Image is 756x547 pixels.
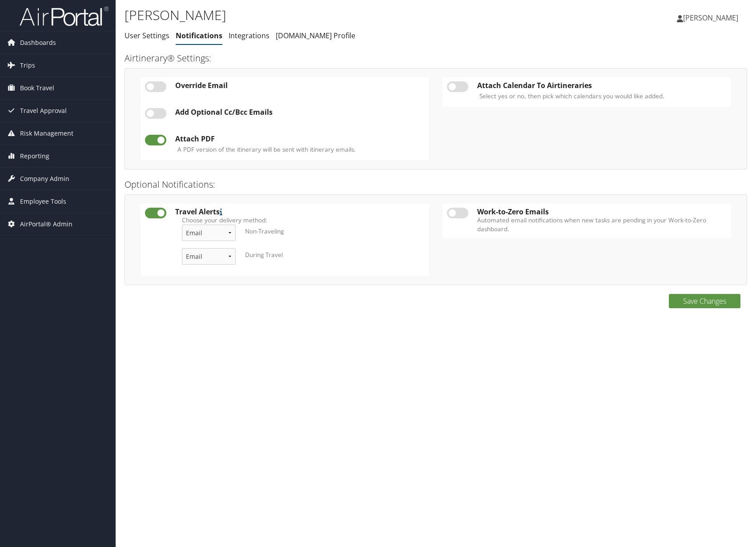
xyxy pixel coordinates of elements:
[176,31,222,40] a: Notifications
[20,168,69,190] span: Company Admin
[479,92,664,101] label: Select yes or no, then pick which calendars you would like added.
[20,145,49,167] span: Reporting
[20,122,73,145] span: Risk Management
[20,54,35,76] span: Trips
[683,13,738,23] span: [PERSON_NAME]
[125,178,747,191] h3: Optional Notifications:
[175,208,425,216] div: Travel Alerts
[20,6,109,27] img: airportal-logo.png
[175,135,425,143] div: Attach PDF
[125,31,169,40] a: User Settings
[175,81,425,89] div: Override Email
[177,145,356,154] label: A PDF version of the itinerary will be sent with itinerary emails.
[276,31,355,40] a: [DOMAIN_NAME] Profile
[477,216,727,234] label: Automated email notifications when new tasks are pending in your Work-to-Zero dashboard.
[20,213,72,235] span: AirPortal® Admin
[477,208,727,216] div: Work-to-Zero Emails
[245,227,284,236] label: Non-Traveling
[669,294,740,308] button: Save Changes
[229,31,269,40] a: Integrations
[20,77,54,99] span: Book Travel
[477,81,727,89] div: Attach Calendar To Airtineraries
[20,32,56,54] span: Dashboards
[245,250,283,259] label: During Travel
[20,190,66,213] span: Employee Tools
[182,216,418,225] label: Choose your delivery method:
[125,52,747,64] h3: Airtinerary® Settings:
[125,6,539,24] h1: [PERSON_NAME]
[677,4,747,31] a: [PERSON_NAME]
[20,100,67,122] span: Travel Approval
[175,108,425,116] div: Add Optional Cc/Bcc Emails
